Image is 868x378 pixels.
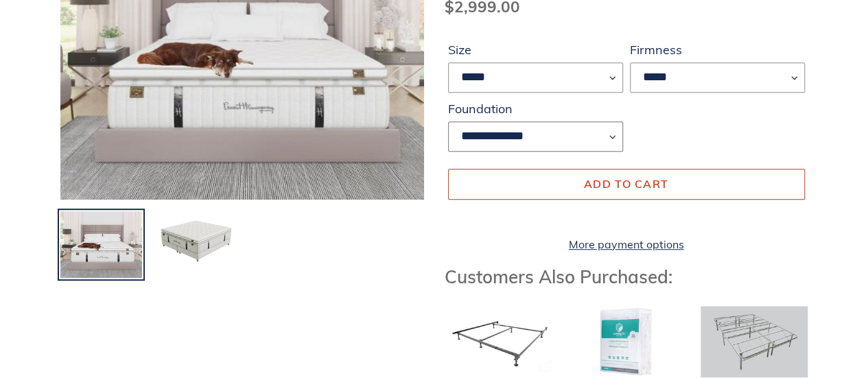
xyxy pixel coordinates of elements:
[445,266,808,287] h3: Customers Also Purchased:
[448,99,623,118] label: Foundation
[445,306,552,377] img: Bed Frame
[701,306,808,377] img: Adjustable Base
[572,306,679,377] img: Mattress Protector
[448,169,805,199] button: Add to cart
[59,210,143,279] img: Load image into Gallery viewer, artesian-extraordinaire-mattress
[630,40,805,59] label: Firmness
[153,210,237,268] img: Load image into Gallery viewer, artesian-extraordinaire-mattress
[584,177,668,191] span: Add to cart
[448,236,805,252] a: More payment options
[448,40,623,59] label: Size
